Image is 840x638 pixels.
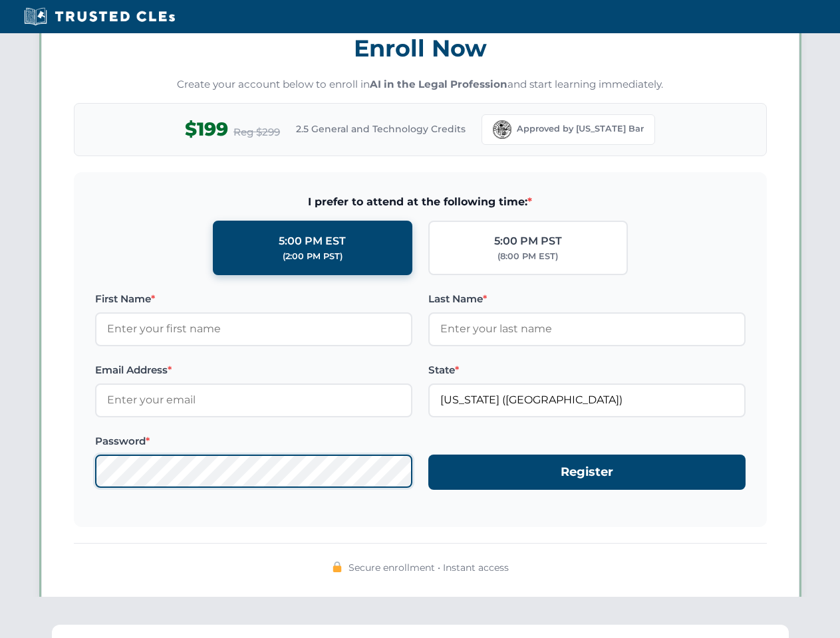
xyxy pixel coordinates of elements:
[370,78,507,90] strong: AI in the Legal Profession
[428,383,746,417] input: Florida (FL)
[494,233,562,250] div: 5:00 PM PST
[428,312,746,346] input: Enter your last name
[74,27,767,69] h3: Enroll Now
[279,233,346,250] div: 5:00 PM EST
[95,383,412,417] input: Enter your email
[517,122,644,136] span: Approved by [US_STATE] Bar
[428,362,746,378] label: State
[95,193,746,211] span: I prefer to attend at the following time:
[95,433,412,449] label: Password
[95,312,412,346] input: Enter your first name
[349,560,509,575] span: Secure enrollment • Instant access
[233,124,280,140] span: Reg $299
[296,122,466,136] span: 2.5 General and Technology Credits
[332,562,343,572] img: 🔒
[185,114,228,144] span: $199
[74,77,767,92] p: Create your account below to enroll in and start learning immediately.
[95,362,412,378] label: Email Address
[20,7,179,27] img: Trusted CLEs
[428,455,746,490] button: Register
[283,250,343,263] div: (2:00 PM PST)
[497,250,558,263] div: (8:00 PM EST)
[493,120,511,139] img: Florida Bar
[95,291,412,307] label: First Name
[428,291,746,307] label: Last Name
